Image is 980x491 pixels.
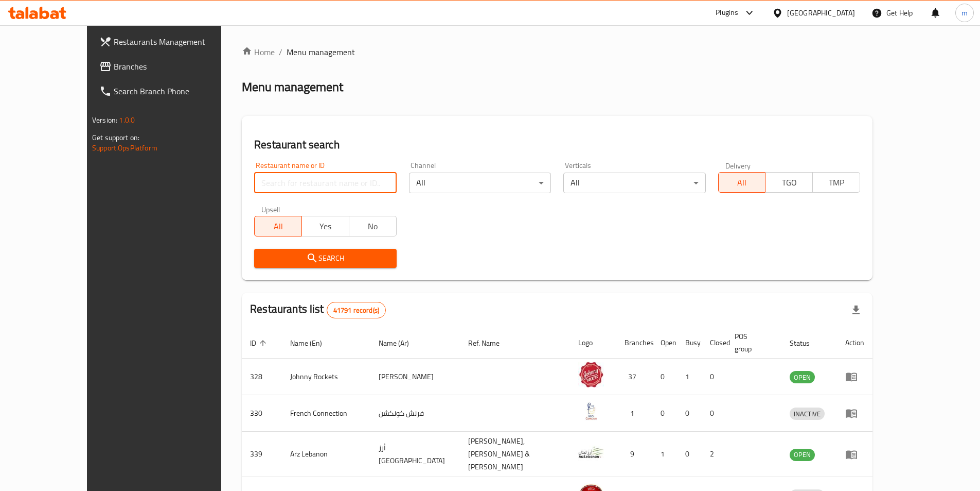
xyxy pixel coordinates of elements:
td: 328 [242,359,282,395]
div: Menu [845,448,864,461]
td: 330 [242,395,282,432]
button: All [254,216,302,236]
span: All [723,175,762,190]
div: Menu [845,407,864,419]
input: Search for restaurant name or ID.. [254,173,396,193]
span: OPEN [790,449,815,461]
span: Get support on: [92,131,139,144]
div: INACTIVE [790,408,825,420]
span: TGO [770,175,809,190]
td: 1 [616,395,652,432]
td: 9 [616,432,652,477]
button: TMP [812,172,860,193]
img: French Connection [578,398,604,424]
td: 0 [677,395,702,432]
a: Search Branch Phone [91,79,251,104]
span: 1.0.0 [119,113,135,127]
span: Search Branch Phone [114,85,242,97]
span: ID [250,337,270,349]
th: Action [837,327,872,359]
td: 2 [702,432,726,477]
span: TMP [817,175,856,190]
th: Closed [702,327,726,359]
td: 339 [242,432,282,477]
td: Johnny Rockets [282,359,370,395]
button: No [349,216,397,236]
span: Name (En) [290,337,335,349]
th: Open [652,327,677,359]
td: French Connection [282,395,370,432]
td: 1 [677,359,702,395]
button: Yes [301,216,349,236]
label: Upsell [261,206,280,213]
div: Total records count [327,302,386,318]
th: Logo [570,327,616,359]
div: OPEN [790,449,815,461]
div: [GEOGRAPHIC_DATA] [787,7,855,19]
td: [PERSON_NAME],[PERSON_NAME] & [PERSON_NAME] [460,432,571,477]
span: Ref. Name [468,337,513,349]
td: 1 [652,432,677,477]
label: Delivery [725,162,751,169]
a: Support.OpsPlatform [92,141,157,155]
span: INACTIVE [790,408,825,420]
span: Restaurants Management [114,36,242,48]
div: Plugins [716,7,738,19]
div: All [409,173,551,193]
button: All [718,172,766,193]
span: OPEN [790,371,815,383]
span: 41791 record(s) [327,306,385,315]
td: 0 [677,432,702,477]
span: Search [262,252,388,265]
span: Menu management [287,46,355,58]
div: All [563,173,705,193]
a: Home [242,46,275,58]
button: Search [254,249,396,268]
li: / [279,46,282,58]
span: Status [790,337,823,349]
span: Name (Ar) [379,337,422,349]
nav: breadcrumb [242,46,872,58]
div: Export file [844,298,868,323]
span: Yes [306,219,345,234]
th: Busy [677,327,702,359]
td: 37 [616,359,652,395]
span: POS group [735,330,769,355]
img: Johnny Rockets [578,362,604,387]
td: [PERSON_NAME] [370,359,460,395]
span: m [961,7,968,19]
h2: Restaurant search [254,137,860,153]
button: TGO [765,172,813,193]
a: Restaurants Management [91,29,251,54]
div: Menu [845,370,864,383]
span: Branches [114,60,242,73]
td: أرز [GEOGRAPHIC_DATA] [370,432,460,477]
td: 0 [652,359,677,395]
span: All [259,219,298,234]
td: 0 [702,395,726,432]
a: Branches [91,54,251,79]
td: 0 [702,359,726,395]
td: فرنش كونكشن [370,395,460,432]
td: Arz Lebanon [282,432,370,477]
span: Version: [92,113,117,127]
span: No [353,219,393,234]
h2: Menu management [242,79,343,95]
td: 0 [652,395,677,432]
img: Arz Lebanon [578,439,604,465]
div: OPEN [790,371,815,383]
th: Branches [616,327,652,359]
h2: Restaurants list [250,301,386,318]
